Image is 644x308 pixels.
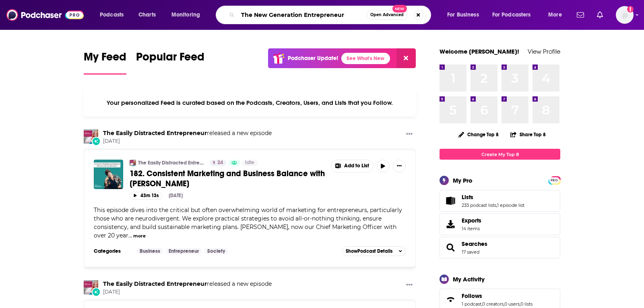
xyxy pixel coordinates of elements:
[440,237,560,258] span: Searches
[94,8,134,21] button: open menu
[462,194,473,201] span: Lists
[84,280,98,295] img: The Easily Distracted Entrepreneur
[103,280,207,287] a: The Easily Distracted Entrepreneur
[103,129,272,137] h3: released a new episode
[462,240,487,248] a: Searches
[136,50,204,75] a: Popular Feed
[462,292,482,300] span: Follows
[367,10,407,20] button: Open AdvancedNew
[217,159,223,167] span: 24
[133,233,146,239] button: more
[543,8,572,21] button: open menu
[496,202,497,208] span: ,
[130,192,162,200] button: 43m 13s
[403,129,416,139] button: Show More Button
[510,127,546,142] button: Share Top 8
[94,160,123,189] img: 182. Consistent Marketing and Business Balance with Jen McFarland
[138,9,156,21] span: Charts
[392,5,407,12] span: New
[92,287,101,296] div: New Episode
[103,129,207,137] a: The Easily Distracted Entrepreneur
[462,249,479,255] a: 17 saved
[84,50,126,75] a: My Feed
[84,129,98,144] img: The Easily Distracted Entrepreneur
[549,177,559,183] span: PRO
[440,149,560,160] a: Create My Top 8
[504,301,520,307] a: 0 users
[442,8,489,21] button: open menu
[616,6,634,24] button: Show profile menu
[92,137,101,146] div: New Episode
[94,206,402,239] span: This episode dives into the critical but often overwhelming world of marketing for entrepreneurs,...
[238,8,367,21] input: Search podcasts, credits, & more...
[84,89,416,117] div: Your personalized Feed is curated based on the Podcasts, Creators, Users, and Lists that you Follow.
[481,301,482,307] span: ,
[504,301,504,307] span: ,
[616,6,634,24] img: User Profile
[346,248,392,254] span: Show Podcast Details
[204,248,228,254] a: Society
[462,301,481,307] a: 1 podcast
[453,177,473,184] div: My Pro
[344,163,369,169] span: Add to List
[520,301,520,307] span: ,
[245,159,254,167] span: Idle
[94,248,130,254] h3: Categories
[462,194,524,201] a: Lists
[440,213,560,235] a: Exports
[210,160,226,166] a: 24
[166,8,211,21] button: open menu
[442,242,458,253] a: Searches
[130,169,325,189] a: 182. Consistent Marketing and Business Balance with [PERSON_NAME]
[223,6,439,24] div: Search podcasts, credits, & more...
[462,202,496,208] a: 233 podcast lists
[548,9,562,21] span: More
[130,169,325,189] span: 182. Consistent Marketing and Business Balance with [PERSON_NAME]
[454,129,504,139] button: Change Top 8
[341,53,390,64] a: See What's New
[84,50,126,69] span: My Feed
[130,160,136,166] img: The Easily Distracted Entrepreneur
[482,301,504,307] a: 0 creators
[528,48,560,55] a: View Profile
[549,177,559,183] a: PRO
[103,280,272,288] h3: released a new episode
[6,7,84,23] img: Podchaser - Follow, Share and Rate Podcasts
[128,232,132,239] span: ...
[462,217,481,224] span: Exports
[520,301,533,307] a: 0 lists
[136,50,204,69] span: Popular Feed
[440,190,560,212] span: Lists
[138,160,204,166] a: The Easily Distracted Entrepreneur
[442,219,458,230] span: Exports
[165,248,202,254] a: Entrepreneur
[453,275,485,283] div: My Activity
[331,160,373,172] button: Show More Button
[462,226,481,231] span: 14 items
[242,160,258,166] a: Idle
[133,8,161,21] a: Charts
[100,9,124,21] span: Podcasts
[440,48,519,55] a: Welcome [PERSON_NAME]!
[136,248,163,254] a: Business
[288,55,338,62] p: Podchaser Update!
[594,8,606,22] a: Show notifications dropdown
[462,292,533,300] a: Follows
[574,8,587,22] a: Show notifications dropdown
[492,9,531,21] span: For Podcasters
[171,9,200,21] span: Monitoring
[442,195,458,206] a: Lists
[447,9,479,21] span: For Business
[370,13,404,17] span: Open Advanced
[393,160,406,173] button: Show More Button
[487,8,543,21] button: open menu
[442,294,458,305] a: Follows
[103,289,272,296] span: [DATE]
